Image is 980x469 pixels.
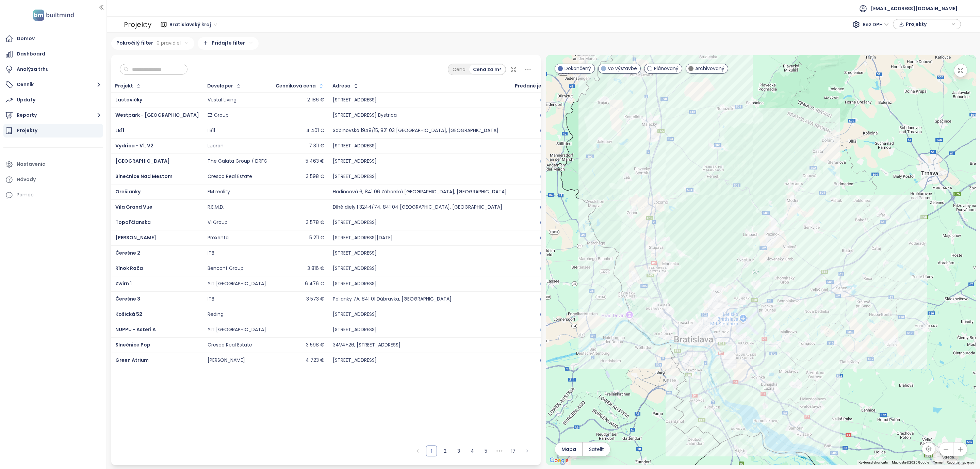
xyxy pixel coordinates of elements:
span: 0 pravidiel [157,39,181,47]
div: Hadincová 6, 841 06 Záhorská [GEOGRAPHIC_DATA], [GEOGRAPHIC_DATA] [333,189,507,195]
a: Čerešne 2 [115,249,140,256]
div: ITB [208,250,214,256]
span: [PERSON_NAME] [115,234,156,241]
li: Predchádzajúca strana [412,446,423,456]
div: ITB [208,296,214,302]
span: Green Atrium [115,357,149,363]
div: 5 211 € [309,235,324,241]
div: 2 186 € [307,97,324,103]
div: 3 598 € [306,174,324,180]
span: Projekty [906,19,950,29]
div: Proxenta [208,235,229,241]
div: [STREET_ADDRESS] Bystrica [333,112,397,118]
div: Vestal Living [208,97,236,103]
div: Projekty [17,126,37,135]
a: Analýza trhu [3,63,103,76]
span: right [525,449,529,453]
button: Keyboard shortcuts [859,460,888,465]
span: Bez DPH [863,19,889,30]
div: [STREET_ADDRESS] [333,97,377,103]
span: NUPPU - Asteri A [115,326,156,333]
a: Slnečnice Pop [115,341,150,348]
div: Cena za m² [469,65,505,74]
div: [STREET_ADDRESS] [333,281,377,287]
a: Rínok Rača [115,265,143,272]
span: LB11 [115,127,124,134]
span: [EMAIL_ADDRESS][DOMAIN_NAME] [871,0,958,17]
span: Bratislavský kraj [169,19,217,30]
a: 3 [454,446,464,456]
img: logo [31,8,76,22]
a: Slnečnice Nad Mestom [115,173,173,180]
a: Zwirn 1 [115,280,132,287]
a: Košická 52 [115,311,142,318]
div: Cenníková cena [276,84,316,88]
div: Sabinovská 1948/15, 821 03 [GEOGRAPHIC_DATA], [GEOGRAPHIC_DATA] [333,128,499,134]
li: 1 [426,446,437,456]
a: 2 [440,446,450,456]
div: Cresco Real Estate [208,342,252,348]
div: Bencont Group [208,265,244,272]
a: Updaty [3,93,103,107]
a: Návody [3,173,103,187]
div: Projekt [115,84,133,88]
div: [STREET_ADDRESS] [333,143,377,149]
button: Mapa [555,442,582,456]
div: LB11 [208,128,215,134]
div: Pokročilý filter [111,37,194,50]
div: Dashboard [17,50,45,58]
div: 4 401 € [306,128,324,134]
a: [GEOGRAPHIC_DATA] [115,158,170,164]
div: Dlhé diely I 3244/74, 841 04 [GEOGRAPHIC_DATA], [GEOGRAPHIC_DATA] [333,204,502,210]
span: left [416,449,420,453]
div: EZ Group [208,112,229,118]
div: [PERSON_NAME] [208,357,245,363]
span: Plánovaný [654,65,679,72]
div: Predané jednotky [515,84,559,88]
a: Report a map error [947,460,974,464]
div: Pridajte filter [198,37,259,50]
span: Westpark - [GEOGRAPHIC_DATA] [115,112,199,118]
span: Map data ©2025 Google [892,460,929,464]
span: ••• [494,446,505,456]
div: Adresa [332,84,350,88]
div: 7 311 € [309,143,324,149]
li: Nasledujúca strana [521,446,532,456]
div: Projekty [124,18,151,31]
span: Archivovaný [695,65,724,72]
div: 3 598 € [306,342,324,348]
a: Domov [3,32,103,46]
button: right [521,446,532,456]
div: button [897,19,957,29]
div: 6 476 € [305,281,324,287]
div: Návody [17,175,36,184]
div: Domov [17,34,35,43]
a: 5 [481,446,491,456]
li: 4 [467,446,478,456]
div: 3 578 € [306,220,324,226]
div: Polianky 7A, 841 01 Dúbravka, [GEOGRAPHIC_DATA] [333,296,452,302]
div: Reding [208,311,224,318]
div: [STREET_ADDRESS] [333,265,377,272]
a: Terms (opens in new tab) [933,460,943,464]
div: [STREET_ADDRESS] [333,357,377,363]
span: Lastovičky [115,96,142,103]
div: Pomoc [17,191,34,199]
div: Developer [207,84,233,88]
a: Orešianky [115,188,141,195]
span: Dokončený [565,65,591,72]
button: Cenník [3,78,103,92]
a: Topoľčianska [115,219,151,226]
div: R.E.M.D. [208,204,224,210]
a: Dashboard [3,47,103,61]
div: FM reality [208,189,230,195]
a: Vila Grand Vue [115,204,152,210]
